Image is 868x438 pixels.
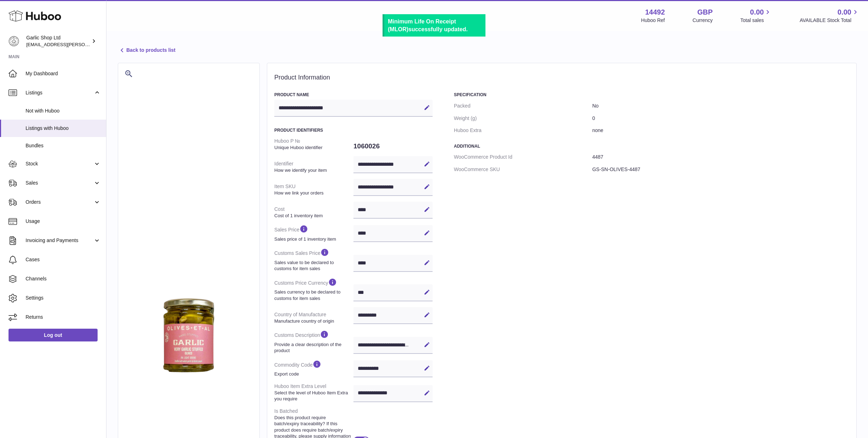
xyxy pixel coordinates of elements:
dt: Customs Description [274,327,353,356]
dd: 4487 [592,151,849,163]
a: Log out [9,329,98,341]
span: Bundles [26,142,101,149]
strong: Sales price of 1 inventory item [274,236,352,242]
strong: GBP [697,7,713,17]
strong: Sales currency to be declared to customs for item sales [274,289,352,301]
strong: 14492 [645,7,665,17]
dt: Customs Price Currency [274,275,353,304]
span: Cases [26,256,101,263]
span: My Dashboard [26,70,101,77]
dd: none [592,124,849,137]
div: Garlic Shop Ltd [26,34,90,48]
dt: Sales Price [274,221,353,245]
dt: Country of Manufacture [274,308,353,327]
img: alec.veit@garlicshop.co.uk [9,36,19,46]
h3: Product Name [274,92,433,98]
dd: GS-SN-OLIVES-4487 [592,163,849,176]
a: Back to products list [118,46,175,55]
h3: Additional [454,143,849,149]
dt: Packed [454,100,592,112]
div: Huboo Ref [641,17,665,24]
strong: Export code [274,371,352,377]
strong: Manufacture country of origin [274,318,352,324]
div: successfully updated. [388,18,482,33]
a: 0.00 AVAILABLE Stock Total [800,7,859,24]
dt: Huboo Item Extra Level [274,380,353,405]
dt: Huboo P № [274,135,353,153]
span: Orders [26,199,93,206]
span: [EMAIL_ADDRESS][PERSON_NAME][DOMAIN_NAME] [26,42,142,47]
h3: Specification [454,92,849,98]
span: 0.00 [750,7,764,17]
span: Invoicing and Payments [26,237,93,244]
dd: 1060026 [353,139,433,154]
strong: How we link your orders [274,190,352,196]
strong: How we identify your item [274,167,352,174]
dt: Cost [274,203,353,221]
span: Sales [26,180,93,186]
strong: Cost of 1 inventory item [274,213,352,219]
h2: Product Information [274,74,849,82]
strong: Sales value to be declared to customs for item sales [274,259,352,272]
dt: Weight (g) [454,112,592,125]
dt: Identifier [274,158,353,176]
span: Total sales [740,17,772,24]
h3: Product Identifiers [274,127,433,133]
span: Channels [26,275,101,282]
span: AVAILABLE Stock Total [800,17,859,24]
a: 0.00 Total sales [740,7,772,24]
span: Usage [26,218,101,225]
dd: No [592,100,849,112]
span: Returns [26,314,101,321]
dt: Item SKU [274,180,353,199]
strong: Select the level of Huboo Item Extra you require [274,390,352,402]
dt: Customs Sales Price [274,245,353,274]
span: Settings [26,295,101,301]
span: Listings [26,89,93,96]
dt: WooCommerce Product Id [454,151,592,163]
span: 0.00 [837,7,851,17]
strong: Unique Huboo identifier [274,144,352,151]
span: Not with Huboo [26,108,101,114]
div: Currency [693,17,713,24]
span: Listings with Huboo [26,125,101,132]
strong: Provide a clear description of the product [274,341,352,354]
dt: Commodity Code [274,357,353,380]
b: Minimum Life On Receipt (MLOR) [388,18,456,32]
dt: Huboo Extra [454,124,592,137]
dd: 0 [592,112,849,125]
img: Garlic-Olives-1.png [125,291,252,382]
span: Stock [26,160,93,167]
dt: WooCommerce SKU [454,163,592,176]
